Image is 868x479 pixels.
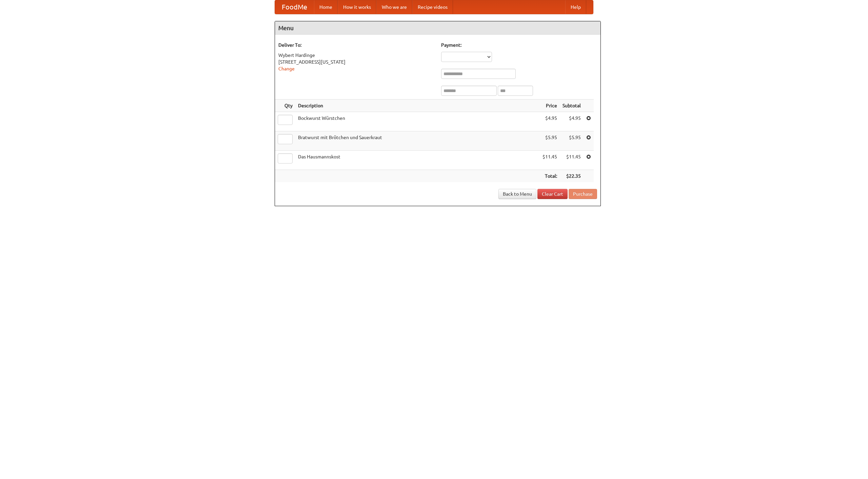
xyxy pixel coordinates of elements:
[560,131,584,151] td: $5.95
[278,52,434,59] div: Wybert Hardinge
[540,100,560,112] th: Price
[278,66,295,71] a: Change
[540,170,560,182] th: Total:
[565,0,586,14] a: Help
[295,131,540,151] td: Bratwurst mit Brötchen und Sauerkraut
[498,189,536,199] a: Back to Menu
[275,0,314,14] a: FoodMe
[314,0,338,14] a: Home
[295,112,540,131] td: Bockwurst Würstchen
[278,59,434,65] div: [STREET_ADDRESS][US_STATE]
[275,100,295,112] th: Qty
[560,170,584,182] th: $22.35
[295,151,540,170] td: Das Hausmannskost
[441,42,597,48] h5: Payment:
[537,189,568,199] a: Clear Cart
[540,151,560,170] td: $11.45
[569,189,597,199] button: Purchase
[540,112,560,131] td: $4.95
[540,131,560,151] td: $5.95
[338,0,376,14] a: How it works
[560,151,584,170] td: $11.45
[560,112,584,131] td: $4.95
[560,100,584,112] th: Subtotal
[275,21,600,35] h4: Menu
[278,42,434,48] h5: Deliver To:
[412,0,453,14] a: Recipe videos
[295,100,540,112] th: Description
[376,0,412,14] a: Who we are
